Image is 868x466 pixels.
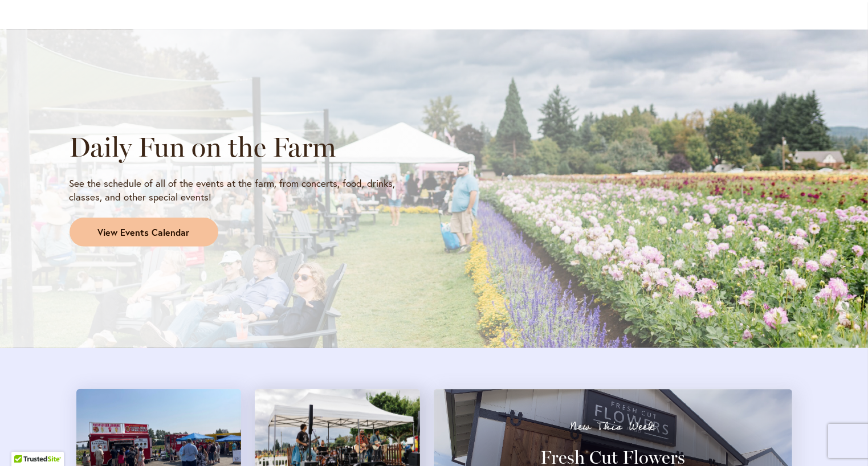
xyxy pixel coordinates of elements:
[70,177,424,204] p: See the schedule of all of the events at the farm, from concerts, food, drinks, classes, and othe...
[454,421,771,432] p: New This Week
[98,226,190,239] span: View Events Calendar
[70,218,218,247] a: View Events Calendar
[70,131,424,163] h2: Daily Fun on the Farm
